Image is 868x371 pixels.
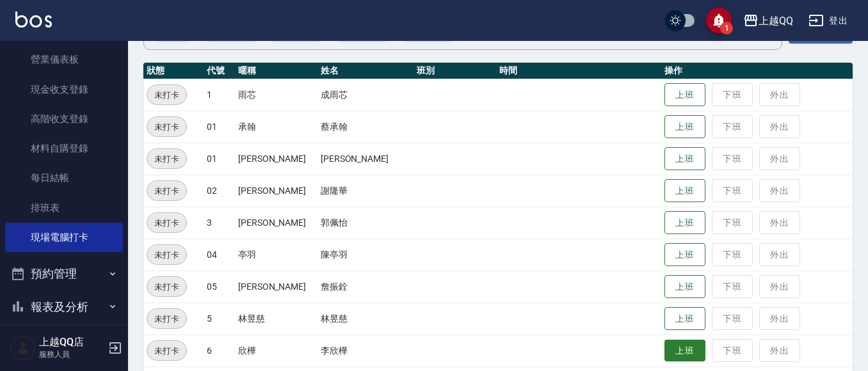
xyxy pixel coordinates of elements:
[414,63,496,79] th: 班別
[496,63,661,79] th: 時間
[143,63,204,79] th: 狀態
[661,63,853,79] th: 操作
[10,335,36,361] img: Person
[235,207,317,239] td: [PERSON_NAME]
[39,336,104,349] h5: 上越QQ店
[147,344,186,358] span: 未打卡
[5,323,123,356] button: 客戶管理
[204,239,235,271] td: 04
[204,175,235,207] td: 02
[235,335,317,367] td: 欣樺
[738,8,798,34] button: 上越QQ
[5,290,123,324] button: 報表及分析
[664,243,705,267] button: 上班
[147,184,186,198] span: 未打卡
[204,207,235,239] td: 3
[147,216,186,230] span: 未打卡
[204,143,235,175] td: 01
[235,175,317,207] td: [PERSON_NAME]
[317,335,414,367] td: 李欣樺
[5,163,123,193] a: 每日結帳
[147,152,186,166] span: 未打卡
[317,271,414,303] td: 詹振銓
[235,111,317,143] td: 承翰
[664,307,705,331] button: 上班
[317,239,414,271] td: 陳亭羽
[39,349,104,360] p: 服務人員
[759,13,793,29] div: 上越QQ
[317,111,414,143] td: 蔡承翰
[15,12,52,28] img: Logo
[147,248,186,262] span: 未打卡
[147,280,186,294] span: 未打卡
[317,79,414,111] td: 成雨芯
[317,207,414,239] td: 郭佩怡
[5,223,123,252] a: 現場電腦打卡
[204,303,235,335] td: 5
[5,193,123,223] a: 排班表
[317,175,414,207] td: 謝隆華
[5,104,123,134] a: 高階收支登錄
[664,275,705,299] button: 上班
[317,63,414,79] th: 姓名
[235,143,317,175] td: [PERSON_NAME]
[317,143,414,175] td: [PERSON_NAME]
[235,271,317,303] td: [PERSON_NAME]
[5,134,123,163] a: 材料自購登錄
[147,312,186,326] span: 未打卡
[803,9,853,33] button: 登出
[235,239,317,271] td: 亭羽
[664,115,705,139] button: 上班
[5,45,123,74] a: 營業儀表板
[664,147,705,171] button: 上班
[5,75,123,104] a: 現金收支登錄
[235,303,317,335] td: 林昱慈
[147,88,186,102] span: 未打卡
[204,335,235,367] td: 6
[664,211,705,235] button: 上班
[317,303,414,335] td: 林昱慈
[5,257,123,290] button: 預約管理
[720,22,733,35] span: 1
[235,79,317,111] td: 雨芯
[147,120,186,134] span: 未打卡
[706,8,732,33] button: save
[664,83,705,107] button: 上班
[664,340,705,362] button: 上班
[204,79,235,111] td: 1
[235,63,317,79] th: 暱稱
[664,179,705,203] button: 上班
[204,271,235,303] td: 05
[204,111,235,143] td: 01
[204,63,235,79] th: 代號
